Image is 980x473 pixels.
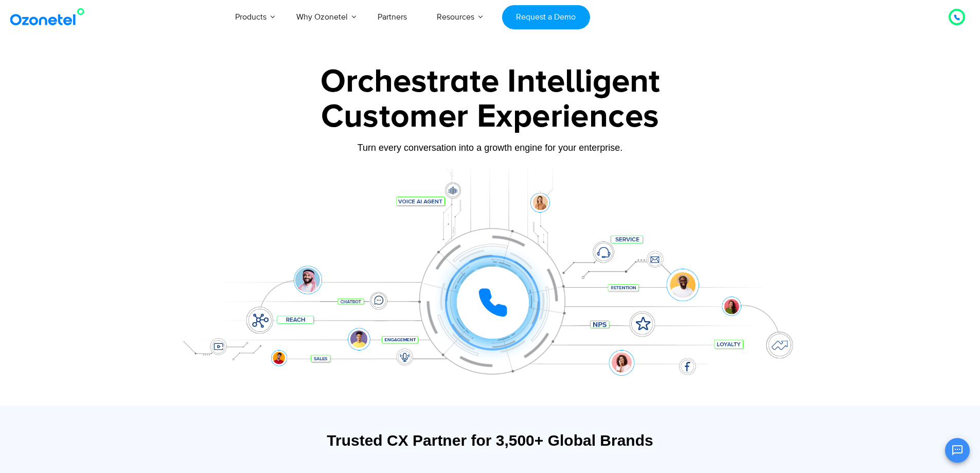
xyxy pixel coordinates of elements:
[945,438,970,463] button: Open chat
[502,5,590,29] a: Request a Demo
[169,65,812,98] div: Orchestrate Intelligent
[174,431,807,449] div: Trusted CX Partner for 3,500+ Global Brands
[169,142,812,153] div: Turn every conversation into a growth engine for your enterprise.
[169,92,812,142] div: Customer Experiences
